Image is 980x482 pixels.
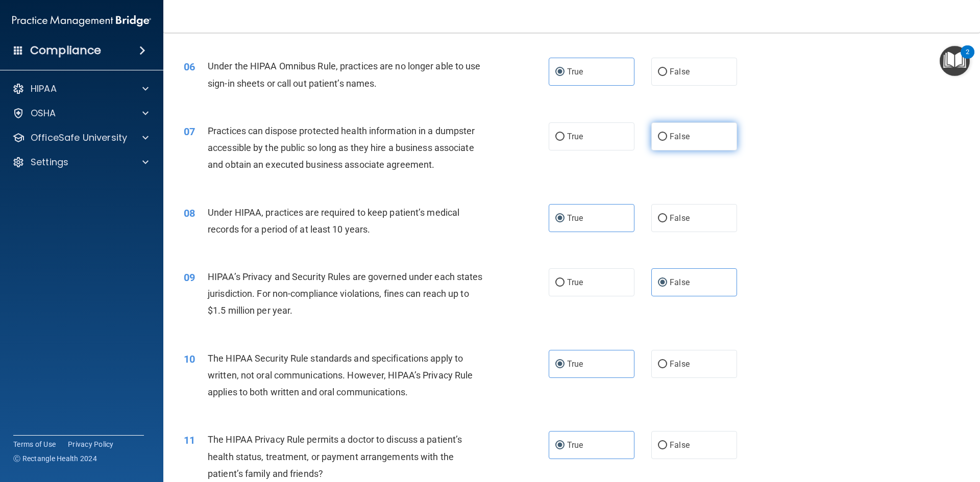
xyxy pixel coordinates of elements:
span: 08 [184,207,195,219]
span: False [670,359,690,369]
input: False [658,279,667,287]
span: True [567,213,583,223]
input: False [658,68,667,76]
span: HIPAA’s Privacy and Security Rules are governed under each states jurisdiction. For non-complianc... [208,271,483,316]
span: Under HIPAA, practices are required to keep patient’s medical records for a period of at least 10... [208,207,459,235]
button: Open Resource Center, 2 new notifications [940,46,970,76]
span: False [670,213,690,223]
span: 06 [184,61,195,73]
span: Ⓒ Rectangle Health 2024 [13,453,97,464]
input: True [555,361,565,368]
span: False [670,440,690,450]
span: Practices can dispose protected health information in a dumpster accessible by the public so long... [208,125,475,170]
span: True [567,67,583,77]
span: 10 [184,353,195,365]
input: False [658,442,667,449]
span: True [567,440,583,450]
span: False [670,67,690,77]
a: Settings [12,156,149,168]
a: OfficeSafe University [12,132,149,144]
span: 09 [184,271,195,284]
span: The HIPAA Privacy Rule permits a doctor to discuss a patient’s health status, treatment, or payme... [208,434,462,478]
span: The HIPAA Security Rule standards and specifications apply to written, not oral communications. H... [208,353,473,397]
p: HIPAA [31,83,57,95]
span: 11 [184,434,195,446]
p: OSHA [31,107,56,119]
span: Under the HIPAA Omnibus Rule, practices are no longer able to use sign-in sheets or call out pati... [208,61,481,88]
input: True [555,68,565,76]
h4: Compliance [30,43,101,58]
input: False [658,215,667,222]
input: True [555,133,565,141]
div: 2 [966,52,969,65]
p: OfficeSafe University [31,132,127,144]
span: False [670,132,690,141]
span: False [670,277,690,287]
input: True [555,442,565,449]
span: True [567,359,583,369]
a: Terms of Use [13,439,56,449]
span: 07 [184,125,195,138]
input: True [555,279,565,287]
input: False [658,361,667,368]
input: True [555,215,565,222]
span: True [567,277,583,287]
img: PMB logo [12,11,151,31]
a: Privacy Policy [68,439,114,449]
span: True [567,132,583,141]
p: Settings [31,156,68,168]
a: HIPAA [12,83,149,95]
a: OSHA [12,107,149,119]
input: False [658,133,667,141]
